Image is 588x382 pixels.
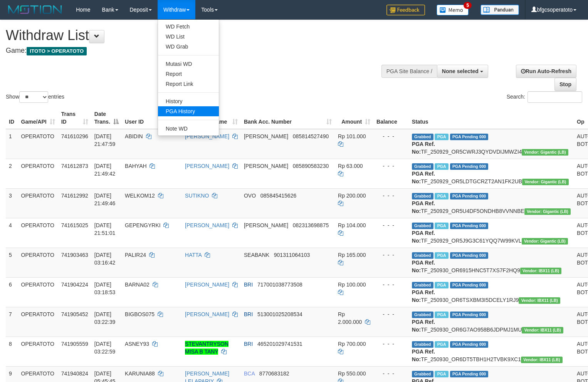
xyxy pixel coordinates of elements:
div: - - - [376,281,406,288]
td: 4 [6,218,18,248]
span: Rp 63.000 [338,163,363,169]
span: Grabbed [412,193,433,199]
th: Balance [373,107,409,129]
span: 741610296 [61,133,88,139]
a: PGA History [158,106,219,116]
img: MOTION_logo.png [6,4,64,15]
img: Feedback.jpg [386,5,425,15]
td: OPERATOTO [18,159,58,188]
span: [DATE] 03:16:42 [94,252,116,266]
span: BRI [244,281,253,288]
a: [PERSON_NAME] [185,222,229,228]
button: None selected [437,65,488,78]
td: 5 [6,248,18,277]
img: Button%20Memo.svg [437,5,469,15]
span: Rp 165.000 [338,252,366,258]
span: Copy 085890583230 to clipboard [293,163,329,169]
span: WELKOM12 [125,193,155,199]
span: ITOTO > OPERATOTO [27,47,87,55]
span: [PERSON_NAME] [244,133,288,139]
span: Marked by bfgmia [435,223,448,229]
span: 741612873 [61,163,88,169]
span: Copy 901311064103 to clipboard [274,252,310,258]
a: [PERSON_NAME] [185,281,229,288]
span: Marked by bfgfanolo [435,282,448,288]
td: 3 [6,188,18,218]
span: PGA Pending [450,282,489,288]
a: WD List [158,32,219,42]
a: [PERSON_NAME] [185,133,229,139]
span: Marked by bfgmia [435,193,448,199]
th: Trans ID: activate to sort column ascending [58,107,91,129]
span: [DATE] 03:22:59 [94,341,116,355]
span: None selected [442,68,479,74]
a: WD Grab [158,42,219,52]
td: TF_250930_OR6TSXBM3I5DCELY1RJ9 [409,277,574,307]
b: PGA Ref. No: [412,141,435,155]
span: BARNA02 [125,281,150,288]
span: Rp 104.000 [338,222,366,228]
span: Grabbed [412,371,433,377]
span: Vendor URL: https://dashboard.q2checkout.com/secure [522,238,568,245]
a: Note WD [158,124,219,134]
span: [DATE] 21:47:59 [94,133,116,147]
td: TF_250929_OR5CWRJ3QYDVDIJMWZI4 [409,129,574,159]
td: TF_250929_OR5J9G3C61YQQ7W99KVL [409,218,574,248]
span: PGA Pending [450,341,489,348]
span: 741903463 [61,252,88,258]
span: Marked by bfgmia [435,371,448,377]
a: Report [158,69,219,79]
td: OPERATOTO [18,277,58,307]
span: Grabbed [412,252,433,259]
td: TF_250930_OR6915HNC5T7XS7F2HQ9 [409,248,574,277]
span: Rp 2.000.000 [338,311,362,325]
span: PALIR24 [125,252,146,258]
span: 741940824 [61,370,88,377]
th: Bank Acc. Number: activate to sort column ascending [241,107,335,129]
span: [DATE] 03:18:53 [94,281,116,295]
span: Copy 8770683182 to clipboard [259,370,289,377]
b: PGA Ref. No: [412,289,435,303]
td: 1 [6,129,18,159]
a: [PERSON_NAME] [185,311,229,317]
span: Marked by bfgfanolo [435,341,448,348]
img: panduan.png [480,5,519,15]
span: BCA [244,370,255,377]
span: Grabbed [412,312,433,318]
span: BAHYAH [125,163,147,169]
th: Amount: activate to sort column ascending [335,107,373,129]
b: PGA Ref. No: [412,319,435,333]
span: Copy 717001038773508 to clipboard [257,281,302,288]
div: - - - [376,370,406,377]
span: BRI [244,311,253,317]
span: Vendor URL: https://dashboard.q2checkout.com/secure [521,357,563,363]
span: Rp 100.000 [338,281,366,288]
td: 7 [6,307,18,337]
span: Copy 082313698875 to clipboard [293,222,329,228]
select: Showentries [19,91,48,103]
input: Search: [528,91,582,103]
span: Marked by bfgmia [435,163,448,170]
h1: Withdraw List [6,28,384,43]
div: PGA Site Balance / [381,65,437,78]
span: Grabbed [412,134,433,140]
span: [DATE] 21:49:46 [94,193,116,206]
span: GEPENGYRKI [125,222,161,228]
span: Vendor URL: https://dashboard.q2checkout.com/secure [524,208,571,215]
span: [PERSON_NAME] [244,163,288,169]
a: [PERSON_NAME] [185,163,229,169]
div: - - - [376,251,406,259]
span: Vendor URL: https://dashboard.q2checkout.com/secure [522,149,568,156]
span: [DATE] 21:49:42 [94,163,116,177]
span: 741905452 [61,311,88,317]
span: PGA Pending [450,193,489,199]
div: - - - [376,132,406,140]
th: User ID: activate to sort column ascending [122,107,182,129]
span: Grabbed [412,163,433,170]
span: Marked by bfgfanolo [435,252,448,259]
td: OPERATOTO [18,307,58,337]
span: [DATE] 21:51:01 [94,222,116,236]
span: Copy 465201029741531 to clipboard [257,341,302,347]
div: - - - [376,162,406,170]
td: TF_250929_OR5LDTGCRZT2AN1FK2UB [409,159,574,188]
